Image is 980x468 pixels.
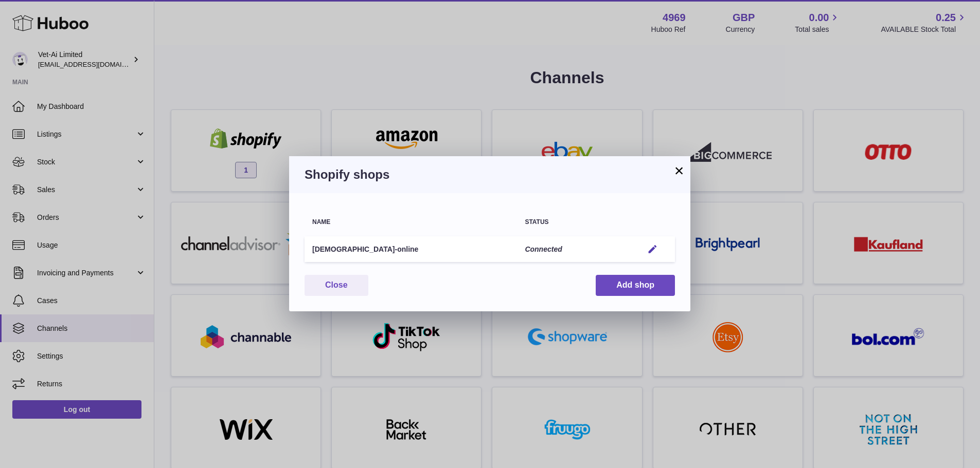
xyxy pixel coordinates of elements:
[517,236,635,263] td: Connected
[305,166,675,183] h3: Shopify shops
[312,219,509,226] div: Name
[305,236,517,263] td: [DEMOGRAPHIC_DATA]-online
[596,275,675,296] button: Add shop
[305,275,368,296] button: Close
[525,219,628,226] div: Status
[673,164,685,177] button: ×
